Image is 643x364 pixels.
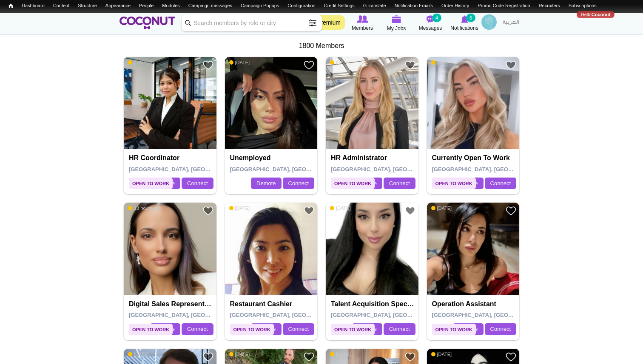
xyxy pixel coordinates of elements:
span: My Jobs [387,24,406,33]
a: Add to Favourites [405,206,415,216]
a: Modules [158,2,184,9]
span: Messages [419,24,442,32]
a: Add to Favourites [506,352,516,362]
span: [DATE] [431,59,452,65]
span: [DATE] [431,205,452,211]
a: Connect [384,323,415,335]
h4: Digital Sales Representative [129,300,213,308]
span: [GEOGRAPHIC_DATA], [GEOGRAPHIC_DATA] [230,312,351,318]
span: Open to Work [331,178,375,189]
span: [DATE] [431,351,452,357]
a: Recruiters [535,2,564,9]
a: Add to Favourites [405,352,415,362]
span: Members [352,24,373,32]
span: [GEOGRAPHIC_DATA], [GEOGRAPHIC_DATA] [230,166,351,172]
h4: HR Administrator [331,154,415,162]
a: Notifications Notifications 6 [447,14,481,32]
a: My Jobs My Jobs [379,14,413,33]
span: [DATE] [128,351,149,357]
a: Order History [437,2,473,9]
a: Connect [485,323,516,335]
a: Browse Members Members [345,14,379,32]
span: Open to Work [331,324,375,335]
a: Messages Messages 4 [413,14,447,32]
a: Add to Favourites [304,60,314,71]
a: Home [4,2,17,10]
a: Add to Favourites [405,60,415,71]
a: Demote [251,178,282,189]
span: [GEOGRAPHIC_DATA], [GEOGRAPHIC_DATA] [432,166,553,172]
span: Open to Work [432,324,476,335]
a: Invite Statistics [85,11,125,18]
a: Campaign Popups [236,2,283,9]
a: Connect [283,323,314,335]
span: [DATE] [128,59,149,65]
h4: Talent Acquisition Specialist [331,300,415,308]
a: Connect [384,178,415,189]
span: [DATE] [330,205,351,211]
img: Home [119,17,175,29]
span: Open to Work [230,324,274,335]
h4: HR coordinator [129,154,213,162]
a: Connect [182,323,213,335]
span: [GEOGRAPHIC_DATA], [GEOGRAPHIC_DATA] [331,166,452,172]
a: Connect [283,178,314,189]
span: [DATE] [330,351,351,357]
span: Notifications [450,24,478,32]
a: Add to Favourites [506,60,516,71]
a: Content [49,2,74,9]
div: 1800 Members [119,41,524,51]
span: Open to Work [432,178,476,189]
a: Dashboard [17,2,49,9]
h4: Restaurant cashier [230,300,315,308]
a: GTranslate [359,2,390,9]
a: العربية [498,14,524,31]
a: Campaign messages [184,2,236,9]
a: Notification Emails [390,2,437,9]
a: Configuration [283,2,319,9]
a: People [135,2,158,9]
span: [DATE] [229,59,250,65]
span: [GEOGRAPHIC_DATA], [GEOGRAPHIC_DATA] [432,312,553,318]
span: [DATE] [330,59,351,65]
a: Add to Favourites [506,206,516,216]
a: Connect [485,178,516,189]
span: Open to Work [129,324,173,335]
h4: Operation assistant [432,300,517,308]
h4: Currently Open to Work [432,154,517,162]
a: Promo Code Registration [473,2,534,9]
input: Search members by role or city [182,14,322,31]
span: [GEOGRAPHIC_DATA], [GEOGRAPHIC_DATA] [129,166,250,172]
span: [DATE] [229,205,250,211]
span: [GEOGRAPHIC_DATA], [GEOGRAPHIC_DATA] [129,312,250,318]
strong: Coconut [592,12,611,17]
a: Appearance [101,2,135,9]
span: Home [9,3,13,9]
a: Unsubscribe List [17,11,60,18]
a: Connect [182,178,213,189]
a: Add to Favourites [203,352,213,362]
a: Go Premium [303,15,345,30]
a: Add to Favourites [304,206,314,216]
span: 13 hours ago [128,205,161,211]
h4: Unemployed [230,154,315,162]
a: Credit Settings [320,2,359,9]
a: Log out [615,11,639,18]
a: Add to Favourites [203,60,213,71]
a: Structure [74,2,101,9]
a: Reports [60,11,85,18]
a: Add to Favourites [203,206,213,216]
a: Subscriptions [564,2,601,9]
a: Add to Favourites [304,352,314,362]
span: Open to Work [129,178,173,189]
span: [GEOGRAPHIC_DATA], [GEOGRAPHIC_DATA] [331,312,452,318]
span: [DATE] [229,351,250,357]
a: HelloCoconut [577,11,615,18]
